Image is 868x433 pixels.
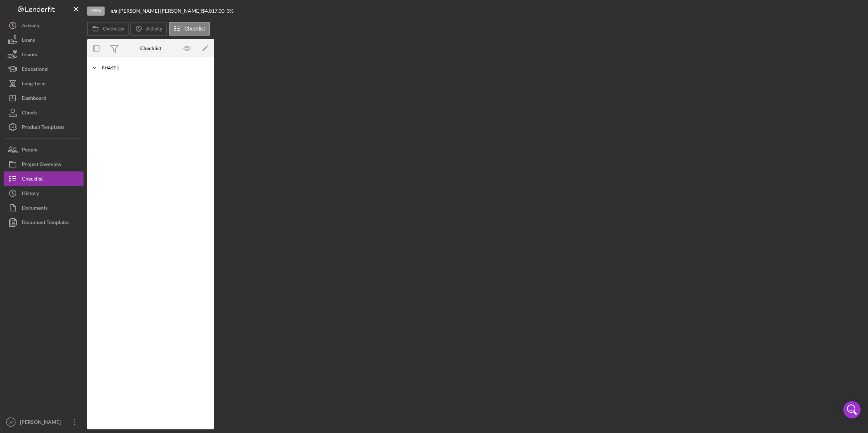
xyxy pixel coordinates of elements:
div: Grants [22,47,37,64]
div: History [22,186,39,202]
button: Activity [4,18,84,33]
div: Clients [22,105,37,122]
button: JV[PERSON_NAME] [4,415,84,429]
div: Document Templates [22,215,69,231]
button: Checklist [169,22,210,36]
label: Activity [146,26,162,32]
button: Grants [4,47,84,62]
div: Documents [22,201,48,217]
div: Activity [22,18,40,35]
div: Checklist [140,45,161,51]
button: Dashboard [4,91,84,105]
button: Activity [130,22,167,36]
button: Educational [4,62,84,76]
button: Clients [4,105,84,120]
div: People [22,142,37,159]
button: Documents [4,201,84,215]
b: n/a [110,8,117,14]
button: Project Overview [4,157,84,171]
div: | [110,8,119,14]
div: Dashboard [22,91,46,107]
div: [PERSON_NAME] [18,415,65,431]
button: Loans [4,33,84,47]
button: Overview [87,22,129,36]
button: History [4,186,84,201]
div: Loans [22,33,35,49]
div: [PERSON_NAME] [PERSON_NAME] | [119,8,202,14]
div: Product Templates [22,120,64,136]
div: Open [87,7,105,16]
text: JV [9,420,13,424]
button: Product Templates [4,120,84,134]
label: Checklist [184,26,205,32]
button: Checklist [4,171,84,186]
div: 3 % [227,8,234,14]
label: Overview [103,26,124,32]
button: Document Templates [4,215,84,230]
div: $4,017.00 [202,8,227,14]
button: Long-Term [4,76,84,91]
div: Phase 1 [102,66,205,70]
div: Long-Term [22,76,46,93]
div: Open Intercom Messenger [843,401,861,418]
div: Checklist [22,171,43,188]
button: People [4,142,84,157]
div: Project Overview [22,157,61,173]
div: Educational [22,62,49,78]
